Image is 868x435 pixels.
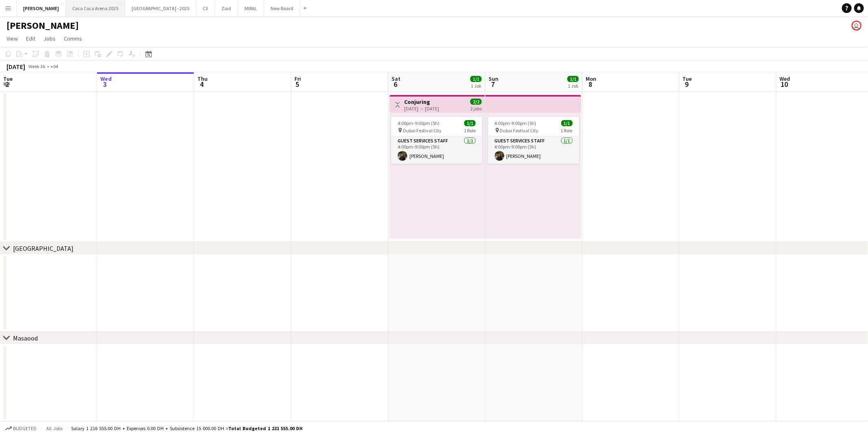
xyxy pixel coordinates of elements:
app-job-card: 4:00pm-9:00pm (5h)1/1 Dubai Festival City1 RoleGuest Services Staff1/14:00pm-9:00pm (5h)[PERSON_N... [488,117,579,164]
span: Sat [392,75,400,82]
app-job-card: 4:00pm-9:00pm (5h)1/1 Dubai Festival City1 RoleGuest Services Staff1/14:00pm-9:00pm (5h)[PERSON_N... [391,117,482,164]
span: Sun [489,75,498,82]
h1: [PERSON_NAME] [6,19,79,32]
span: 1 Role [561,127,573,134]
span: Dubai Festival City [403,127,442,134]
span: 1/1 [470,76,482,82]
span: 10 [779,80,790,89]
span: 1/1 [567,76,579,82]
span: 7 [487,80,498,89]
div: Masaood [13,334,38,342]
button: [GEOGRAPHIC_DATA] - 2025 [125,0,196,16]
span: 1/1 [561,120,573,126]
button: New Board [264,0,300,16]
span: Budgeted [13,426,37,431]
span: 4:00pm-9:00pm (5h) [398,120,439,126]
a: Jobs [40,33,59,44]
span: All jobs [45,425,64,431]
div: [GEOGRAPHIC_DATA] [13,244,74,252]
span: Thu [197,75,208,82]
app-card-role: Guest Services Staff1/14:00pm-9:00pm (5h)[PERSON_NAME] [391,136,482,164]
span: Dubai Festival City [500,127,539,134]
span: Wed [100,75,112,82]
button: Coca Coca Arena 2025 [66,0,125,16]
span: Tue [3,75,13,82]
span: 4 [196,80,208,89]
div: [DATE] [6,62,25,71]
h3: Conjuring [404,98,439,106]
span: Fri [294,75,301,82]
span: Tue [683,75,692,82]
span: 5 [293,80,301,89]
span: 2/2 [470,99,482,105]
span: 1/1 [464,120,476,126]
span: Comms [64,35,82,42]
div: +04 [50,63,58,69]
div: 1 Job [568,83,578,89]
a: Comms [61,33,85,44]
div: 1 Job [471,83,481,89]
span: Total Budgeted 1 231 555.00 DH [228,425,303,431]
span: Mon [586,75,596,82]
span: View [6,35,18,42]
span: 2 [2,80,13,89]
button: MIRAL [238,0,264,16]
span: 3 [99,80,112,89]
div: 2 jobs [470,105,482,112]
span: 9 [682,80,692,89]
span: Week 36 [27,63,47,69]
span: Wed [780,75,790,82]
div: Salary 1 216 555.00 DH + Expenses 0.00 DH + Subsistence 15 000.00 DH = [71,425,303,431]
button: Budgeted [4,424,38,433]
a: Edit [23,33,39,44]
span: 6 [390,80,400,89]
span: 1 Role [464,127,476,134]
span: Jobs [43,35,56,42]
button: [PERSON_NAME] [17,0,66,16]
a: View [3,33,21,44]
app-card-role: Guest Services Staff1/14:00pm-9:00pm (5h)[PERSON_NAME] [488,136,579,164]
span: Edit [26,35,35,42]
button: Zaid [215,0,238,16]
span: 4:00pm-9:00pm (5h) [495,120,537,126]
span: 8 [584,80,596,89]
div: [DATE] → [DATE] [404,106,439,112]
app-user-avatar: Kate Oliveros [852,21,862,30]
button: C3 [196,0,215,16]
